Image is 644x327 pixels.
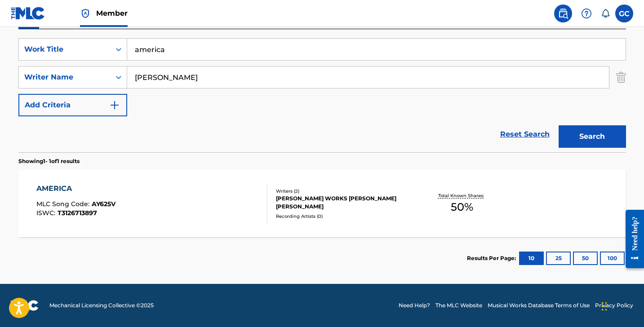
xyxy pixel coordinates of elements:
[276,188,412,194] div: Writers ( 2 )
[80,8,91,19] img: Top Rightsholder
[11,300,39,311] img: logo
[496,124,554,144] a: Reset Search
[546,252,571,265] button: 25
[36,183,115,194] div: AMERICA
[519,252,544,265] button: 10
[558,8,568,19] img: search
[599,284,644,327] iframe: Chat Widget
[488,301,590,309] a: Musical Works Database Terms of Use
[399,301,430,309] a: Need Help?
[435,301,482,309] a: The MLC Website
[92,200,115,208] span: AY625V
[24,44,105,55] div: Work Title
[18,94,127,116] button: Add Criteria
[619,202,644,276] iframe: Resource Center
[595,301,633,309] a: Privacy Policy
[600,252,625,265] button: 100
[451,199,473,215] span: 50 %
[615,4,633,22] div: User Menu
[467,254,518,262] p: Results Per Page:
[554,4,572,22] a: Public Search
[96,8,128,18] span: Member
[601,9,610,18] div: Notifications
[24,72,105,83] div: Writer Name
[438,192,486,199] p: Total Known Shares:
[109,100,120,110] img: 9d2ae6d4665cec9f34b9.svg
[559,125,626,148] button: Search
[577,4,595,22] div: Help
[58,209,97,217] span: T3126713897
[276,213,412,220] div: Recording Artists ( 0 )
[36,209,58,217] span: ISWC :
[581,8,592,19] img: help
[276,194,412,211] div: [PERSON_NAME] WORKS [PERSON_NAME] [PERSON_NAME]
[18,170,626,237] a: AMERICAMLC Song Code:AY625VISWC:T3126713897Writers (2)[PERSON_NAME] WORKS [PERSON_NAME] [PERSON_N...
[616,66,626,88] img: Delete Criterion
[11,7,45,20] img: MLC Logo
[49,301,154,309] span: Mechanical Licensing Collective © 2025
[599,284,644,327] div: Widget de chat
[18,157,80,165] p: Showing 1 - 1 of 1 results
[18,38,626,152] form: Search Form
[36,200,92,208] span: MLC Song Code :
[573,252,598,265] button: 50
[602,293,607,320] div: Glisser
